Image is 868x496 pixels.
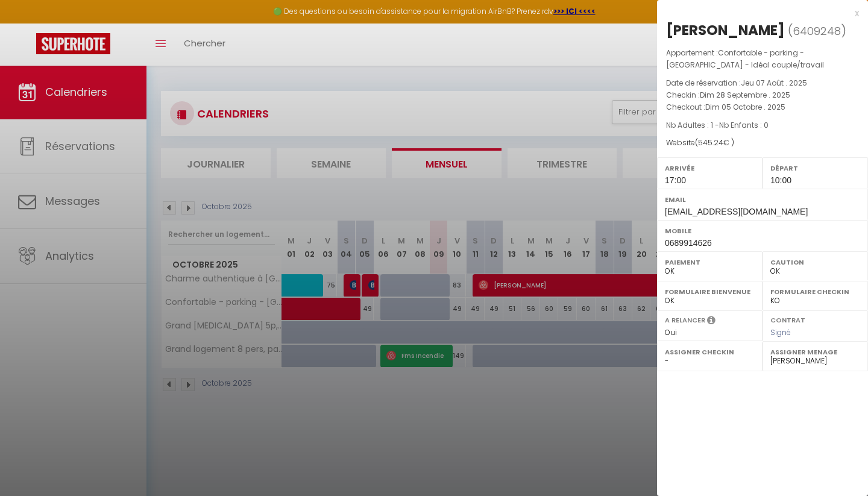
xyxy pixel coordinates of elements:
[666,48,824,70] span: Confortable - parking - [GEOGRAPHIC_DATA] - Idéal couple/travail
[770,175,791,185] span: 10:00
[665,315,705,325] label: A relancer
[741,78,807,88] span: Jeu 07 Août . 2025
[770,162,860,174] label: Départ
[665,225,860,237] label: Mobile
[666,101,859,113] p: Checkout :
[665,162,755,174] label: Arrivée
[719,120,769,130] span: Nb Enfants : 0
[666,47,859,71] p: Appartement :
[770,346,860,358] label: Assigner Menage
[666,137,859,149] div: Website
[705,102,785,112] span: Dim 05 Octobre . 2025
[665,286,755,298] label: Formulaire Bienvenue
[665,193,860,206] label: Email
[707,315,715,328] i: Sélectionner OUI si vous souhaiter envoyer les séquences de messages post-checkout
[770,286,860,298] label: Formulaire Checkin
[793,24,841,39] span: 6409248
[665,207,808,216] span: [EMAIL_ADDRESS][DOMAIN_NAME]
[698,137,723,148] span: 545.24
[695,137,734,148] span: ( € )
[770,327,791,337] span: Signé
[666,89,859,101] p: Checkin :
[665,175,686,185] span: 17:00
[665,346,755,358] label: Assigner Checkin
[770,315,805,323] label: Contrat
[666,120,769,130] span: Nb Adultes : 1 -
[666,20,785,40] div: [PERSON_NAME]
[666,77,859,89] p: Date de réservation :
[665,256,755,268] label: Paiement
[788,22,846,39] span: ( )
[657,6,859,20] div: x
[665,238,712,248] span: 0689914626
[770,256,860,268] label: Caution
[700,90,790,100] span: Dim 28 Septembre . 2025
